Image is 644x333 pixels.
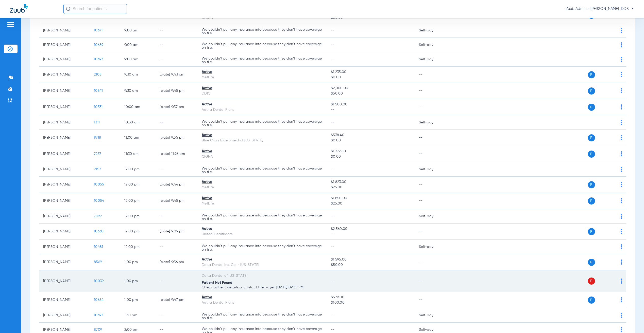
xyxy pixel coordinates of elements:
[66,7,71,11] img: Search Icon
[202,86,323,91] div: Active
[202,138,323,143] div: Blue Cross Blue Shield of [US_STATE]
[120,52,156,67] td: 9:00 AM
[120,292,156,308] td: 1:00 PM
[588,71,595,78] span: P
[156,308,198,323] td: --
[202,102,323,107] div: Active
[39,83,90,99] td: [PERSON_NAME]
[202,214,323,221] p: We couldn’t pull any insurance info because they don’t have coverage on file.
[156,146,198,162] td: [DATE] 11:26 PM
[39,130,90,146] td: [PERSON_NAME]
[621,244,622,249] img: group-dot-blue.svg
[331,86,411,91] span: $2,000.00
[588,297,595,304] span: P
[202,154,323,159] div: CIGNA
[202,295,323,300] div: Active
[621,229,622,234] img: group-dot-blue.svg
[588,259,595,266] span: P
[39,177,90,193] td: [PERSON_NAME]
[202,226,323,232] div: Active
[156,193,198,209] td: [DATE] 9:45 PM
[94,260,102,264] span: 8569
[415,83,449,99] td: --
[10,4,28,13] img: Zuub Logo
[39,23,90,38] td: [PERSON_NAME]
[331,121,335,124] span: --
[415,193,449,209] td: --
[94,152,101,156] span: 7237
[415,254,449,270] td: --
[331,201,411,206] span: $25.00
[331,138,411,143] span: $0.00
[202,28,323,35] p: We couldn’t pull any insurance info because they don’t have coverage on file.
[202,262,323,268] div: Delta Dental Ins. Co. - [US_STATE]
[331,43,335,47] span: --
[331,279,335,283] span: --
[156,162,198,177] td: --
[156,52,198,67] td: --
[156,130,198,146] td: [DATE] 9:55 PM
[202,15,323,21] div: CIGNA
[415,67,449,83] td: --
[39,67,90,83] td: [PERSON_NAME]
[156,67,198,83] td: [DATE] 9:43 PM
[621,88,622,93] img: group-dot-blue.svg
[156,99,198,115] td: [DATE] 9:37 PM
[621,182,622,187] img: group-dot-blue.svg
[415,240,449,254] td: Self-pay
[63,4,127,14] input: Search for patients
[156,270,198,292] td: --
[120,23,156,38] td: 9:00 AM
[94,298,104,302] span: 10654
[120,270,156,292] td: 1:00 PM
[566,6,634,11] span: Zuub Admin - [PERSON_NAME], DDS
[588,228,595,235] span: P
[331,257,411,262] span: $1,595.00
[156,23,198,38] td: --
[120,67,156,83] td: 9:30 AM
[621,260,622,265] img: group-dot-blue.svg
[415,38,449,52] td: Self-pay
[621,297,622,302] img: group-dot-blue.svg
[202,57,323,64] p: We couldn’t pull any insurance info because they don’t have coverage on file.
[331,245,335,249] span: --
[94,29,103,32] span: 10671
[94,279,104,283] span: 10039
[415,224,449,240] td: --
[331,107,411,113] span: --
[415,308,449,323] td: Self-pay
[39,270,90,292] td: [PERSON_NAME]
[331,58,335,61] span: --
[120,115,156,130] td: 10:30 AM
[202,69,323,75] div: Active
[588,151,595,158] span: P
[120,254,156,270] td: 1:00 PM
[331,154,411,159] span: $0.00
[120,146,156,162] td: 11:30 AM
[156,177,198,193] td: [DATE] 9:44 PM
[120,38,156,52] td: 9:00 AM
[202,185,323,190] div: MetLife
[621,57,622,62] img: group-dot-blue.svg
[94,328,102,331] span: 8709
[94,121,100,124] span: 1311
[156,83,198,99] td: [DATE] 9:45 PM
[94,313,103,317] span: 10692
[202,167,323,174] p: We couldn’t pull any insurance info because they don’t have coverage on file.
[39,99,90,115] td: [PERSON_NAME]
[621,120,622,125] img: group-dot-blue.svg
[621,72,622,77] img: group-dot-blue.svg
[94,105,103,109] span: 10331
[619,309,644,333] iframe: Chat Widget
[120,162,156,177] td: 12:00 PM
[415,270,449,292] td: --
[202,75,323,80] div: MetLife
[331,328,335,331] span: --
[202,286,323,289] p: Check patient details or contact the payer. [DATE] 09:35 PM.
[94,89,103,92] span: 10641
[331,15,411,21] span: $50.00
[39,240,90,254] td: [PERSON_NAME]
[331,149,411,154] span: $1,372.80
[415,292,449,308] td: --
[588,277,595,285] span: P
